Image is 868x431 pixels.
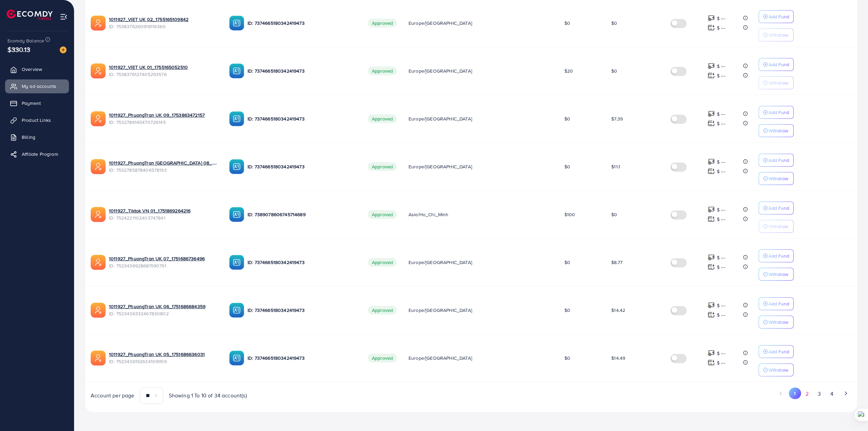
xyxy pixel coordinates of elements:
[109,160,218,173] div: <span class='underline'>1011927_PhuongTran UK 08_1753863400059</span></br>7532785878406578193
[717,349,725,357] p: $ ---
[717,110,725,118] p: $ ---
[768,31,788,39] p: Withdraw
[229,255,244,270] img: ic-ba-acc.ded83a64.svg
[409,20,472,26] span: Europe/[GEOGRAPHIC_DATA]
[564,355,570,361] span: $0
[840,388,852,399] button: Go to next page
[768,300,789,308] p: Add Fund
[109,351,218,358] a: 1011927_PhuongTran UK 05_1751686636031
[759,154,794,167] button: Add Fund
[368,162,397,171] span: Approved
[248,306,357,314] p: ID: 7374665180342419473
[109,207,218,221] div: <span class='underline'>1011927_Tiktok VN 01_1751869264216</span></br>7524221102403747841
[229,159,244,174] img: ic-ba-acc.ded83a64.svg
[91,303,106,318] img: ic-ads-acc.e4c84228.svg
[409,211,449,218] span: Asia/Ho_Chi_Minh
[22,100,41,107] span: Payment
[22,151,58,157] span: Affiliate Program
[368,19,397,27] span: Approved
[759,76,794,89] button: Withdraw
[477,388,852,400] ul: Pagination
[611,211,617,218] span: $0
[109,303,218,310] a: 1011927_PhuongTran UK 06_1751686684359
[759,297,794,310] button: Add Fund
[109,303,218,317] div: <span class='underline'>1011927_PhuongTran UK 06_1751686684359</span></br>7523436332467830802
[60,13,68,21] img: menu
[109,119,218,126] span: ID: 7532786145470726145
[717,72,725,80] p: $ ---
[826,388,838,400] button: Go to page 4
[564,211,575,218] span: $100
[759,124,794,137] button: Withdraw
[5,147,69,161] a: Affiliate Program
[759,345,794,358] button: Add Fund
[768,204,789,212] p: Add Fund
[109,16,218,30] div: <span class='underline'>1011927_VIET UK 02_1755165109842</span></br>7538376260918116360
[813,388,826,400] button: Go to page 3
[91,63,106,78] img: ic-ads-acc.e4c84228.svg
[248,115,357,123] p: ID: 7374665180342419473
[22,117,51,124] span: Product Links
[91,159,106,174] img: ic-ads-acc.e4c84228.svg
[759,268,794,281] button: Withdraw
[708,302,715,309] img: top-up amount
[768,79,788,87] p: Withdraw
[717,14,725,22] p: $ ---
[7,37,44,44] span: Ecomdy Balance
[759,58,794,71] button: Add Fund
[5,62,69,76] a: Overview
[801,388,813,400] button: Go to page 2
[7,44,30,54] span: $330.13
[759,316,794,329] button: Withdraw
[368,258,397,267] span: Approved
[109,71,218,78] span: ID: 7538376127405293576
[229,16,244,31] img: ic-ba-acc.ded83a64.svg
[839,400,863,426] iframe: Chat
[759,106,794,119] button: Add Fund
[611,307,625,314] span: $14.42
[60,46,67,53] img: image
[564,163,570,170] span: $0
[248,19,357,27] p: ID: 7374665180342419473
[229,111,244,126] img: ic-ba-acc.ded83a64.svg
[564,20,570,26] span: $0
[768,156,789,164] p: Add Fund
[5,79,69,93] a: My ad accounts
[789,388,801,399] button: Go to page 1
[768,270,788,278] p: Withdraw
[409,163,472,170] span: Europe/[GEOGRAPHIC_DATA]
[768,127,788,135] p: Withdraw
[717,24,725,32] p: $ ---
[708,168,715,175] img: top-up amount
[409,68,472,74] span: Europe/[GEOGRAPHIC_DATA]
[759,29,794,41] button: Withdraw
[248,258,357,266] p: ID: 7374665180342419473
[22,134,35,140] span: Billing
[109,262,218,269] span: ID: 7523436928681590791
[564,307,570,314] span: $0
[717,215,725,223] p: $ ---
[368,67,397,75] span: Approved
[708,158,715,165] img: top-up amount
[611,68,617,74] span: $0
[768,348,789,356] p: Add Fund
[759,220,794,233] button: Withdraw
[708,120,715,127] img: top-up amount
[708,24,715,31] img: top-up amount
[109,358,218,365] span: ID: 7523436192634109959
[248,354,357,362] p: ID: 7374665180342419473
[708,350,715,357] img: top-up amount
[91,111,106,126] img: ic-ads-acc.e4c84228.svg
[759,363,794,376] button: Withdraw
[22,66,42,73] span: Overview
[109,167,218,173] span: ID: 7532785878406578193
[611,163,620,170] span: $11.1
[717,311,725,319] p: $ ---
[708,263,715,270] img: top-up amount
[768,252,789,260] p: Add Fund
[611,259,622,266] span: $8.77
[708,359,715,366] img: top-up amount
[109,351,218,365] div: <span class='underline'>1011927_PhuongTran UK 05_1751686636031</span></br>7523436192634109959
[109,64,218,71] a: 1011927_VIET UK 01_1755165052510
[7,10,53,20] img: logo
